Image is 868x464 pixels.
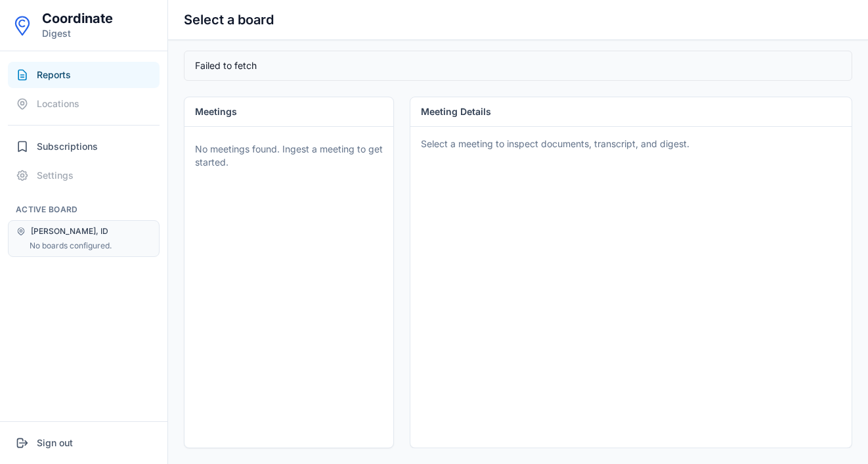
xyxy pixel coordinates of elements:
div: No boards configured. [30,241,151,251]
span: Subscriptions [37,140,98,153]
h1: Coordinate [42,11,113,27]
button: Locations [8,91,160,117]
p: Digest [42,27,113,40]
span: Settings [37,169,74,182]
img: Coordinate [11,14,34,37]
button: Subscriptions [8,133,160,160]
h2: Active Board [8,204,160,215]
span: Reports [37,68,71,81]
div: No meetings found. Ingest a meeting to get started. [190,135,388,177]
button: Reports [8,62,160,88]
div: Select a meeting to inspect documents, transcript, and digest. [421,137,841,151]
h2: Meetings [195,105,383,118]
button: Sign out [8,430,160,456]
h2: Meeting Details [421,105,491,118]
h2: Select a board [184,11,274,29]
span: Locations [37,97,79,110]
span: [PERSON_NAME], ID [31,226,108,237]
div: Failed to fetch [184,51,852,81]
button: Settings [8,162,160,189]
